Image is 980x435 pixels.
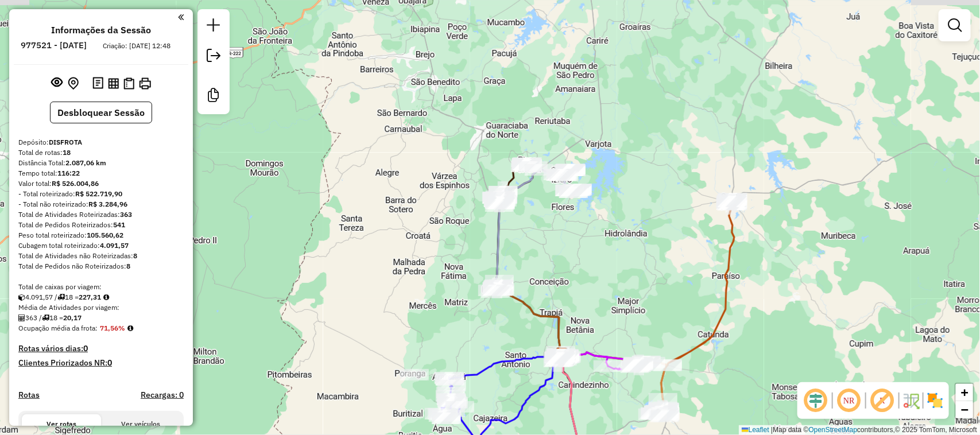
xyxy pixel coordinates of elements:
[18,390,40,400] a: Rotas
[103,294,109,301] i: Meta Caixas/viagem: 1,00 Diferença: 226,31
[83,343,88,354] strong: 0
[547,352,575,364] div: Atividade não roteirizada - MERC. O MAURICIO
[52,179,99,188] strong: R$ 526.004,86
[51,25,151,36] h4: Informações da Sessão
[121,75,137,92] button: Visualizar Romaneio
[18,344,184,354] h4: Rotas vários dias:
[21,40,87,51] h6: 977521 - [DATE]
[18,230,184,240] div: Peso total roteirizado:
[809,426,858,434] a: OpenStreetMap
[137,75,153,92] button: Imprimir Rotas
[547,349,576,360] div: Atividade não roteirizada - DISFROTA
[718,196,746,207] div: Atividade não roteirizada - H HIPER POVAO
[18,358,184,368] h4: Clientes Priorizados NR:
[87,231,123,239] strong: 105.560,62
[63,148,71,157] strong: 18
[555,347,570,362] img: DISFROTA
[42,314,49,321] i: Total de rotas
[961,402,969,417] span: −
[133,251,137,260] strong: 8
[57,294,65,301] i: Total de rotas
[100,324,125,332] strong: 71,56%
[49,74,65,92] button: Exibir sessão original
[63,313,82,322] strong: 20,17
[107,358,112,368] strong: 0
[545,352,574,363] div: Atividade não roteirizada - BAR TEIXEIRA
[106,75,121,91] button: Visualizar relatório de Roteirização
[202,14,225,40] a: Nova sessão e pesquisa
[18,302,184,313] div: Média de Atividades por viagem:
[18,168,184,178] div: Tempo total:
[18,324,98,332] span: Ocupação média da frota:
[742,426,769,434] a: Leaflet
[961,385,969,399] span: +
[926,391,944,410] img: Exibir/Ocultar setores
[178,10,184,24] a: Clique aqui para minimizar o painel
[126,262,130,270] strong: 8
[18,220,184,230] div: Total de Pedidos Roteirizados:
[18,294,25,301] i: Cubagem total roteirizado
[113,220,125,229] strong: 541
[18,137,184,147] div: Depósito:
[127,325,133,332] em: Média calculada utilizando a maior ocupação (%Peso ou %Cubagem) de cada rota da sessão. Rotas cro...
[202,84,225,110] a: Criar modelo
[100,241,129,250] strong: 4.091,57
[802,387,830,414] span: Ocultar deslocamento
[18,314,25,321] i: Total de Atividades
[18,178,184,189] div: Valor total:
[22,414,101,434] button: Ver rotas
[400,369,429,380] div: Atividade não roteirizada - POSTO LIMA
[120,210,132,219] strong: 363
[18,199,184,209] div: - Total não roteirizado:
[18,261,184,271] div: Total de Pedidos não Roteirizados:
[18,240,184,251] div: Cubagem total roteirizado:
[99,41,176,51] div: Criação: [DATE] 12:48
[202,44,225,70] a: Exportar sessão
[141,390,184,400] h4: Recargas: 0
[18,292,184,302] div: 4.091,57 / 18 =
[57,169,80,177] strong: 116:22
[65,158,106,167] strong: 2.087,06 km
[50,102,152,123] button: Desbloquear Sessão
[869,387,896,414] span: Exibir rótulo
[18,313,184,323] div: 363 / 18 =
[65,75,81,92] button: Centralizar mapa no depósito ou ponto de apoio
[18,209,184,220] div: Total de Atividades Roteirizadas:
[18,251,184,261] div: Total de Atividades não Roteirizadas:
[956,384,973,401] a: Zoom in
[18,189,184,199] div: - Total roteirizado:
[75,189,122,198] strong: R$ 522.719,90
[49,138,82,146] strong: DISFROTA
[79,293,101,301] strong: 227,31
[739,425,980,435] div: Map data © contributors,© 2025 TomTom, Microsoft
[943,14,966,37] a: Exibir filtros
[835,387,863,414] span: Ocultar NR
[18,147,184,158] div: Total de rotas:
[771,426,773,434] span: |
[18,158,184,168] div: Distância Total:
[101,414,180,434] button: Ver veículos
[88,200,127,208] strong: R$ 3.284,96
[18,282,184,292] div: Total de caixas por viagem:
[90,75,106,92] button: Logs desbloquear sessão
[546,353,575,364] div: Atividade não roteirizada - LIDER MERCANTIL
[956,401,973,418] a: Zoom out
[902,391,920,410] img: Fluxo de ruas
